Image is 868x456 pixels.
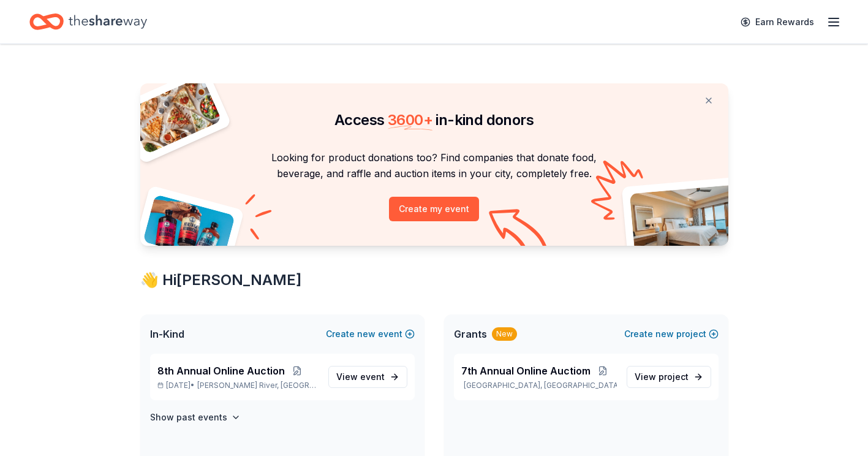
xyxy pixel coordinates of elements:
[150,410,227,425] h4: Show past events
[29,7,147,36] a: Home
[326,327,415,341] button: Createnewevent
[461,381,617,390] p: [GEOGRAPHIC_DATA], [GEOGRAPHIC_DATA]
[140,270,728,290] div: 👋 Hi [PERSON_NAME]
[489,209,550,255] img: Curvy arrow
[150,410,241,425] button: Show past events
[454,327,487,341] span: Grants
[635,370,689,384] span: View
[655,327,674,341] span: new
[360,371,385,382] span: event
[389,197,479,221] button: Create my event
[627,366,711,388] a: View project
[334,111,534,129] span: Access in-kind donors
[492,327,517,341] div: New
[155,150,714,182] p: Looking for product donations too? Find companies that donate food, beverage, and raffle and auct...
[659,371,689,382] span: project
[733,11,821,33] a: Earn Rewards
[357,327,376,341] span: new
[328,366,407,388] a: View event
[197,381,318,390] span: [PERSON_NAME] River, [GEOGRAPHIC_DATA]
[150,327,184,341] span: In-Kind
[157,381,319,390] p: [DATE] •
[126,76,222,154] img: Pizza
[336,370,385,384] span: View
[624,327,719,341] button: Createnewproject
[157,363,285,378] span: 8th Annual Online Auction
[461,363,591,378] span: 7th Annual Online Auctiom
[388,111,432,129] span: 3600 +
